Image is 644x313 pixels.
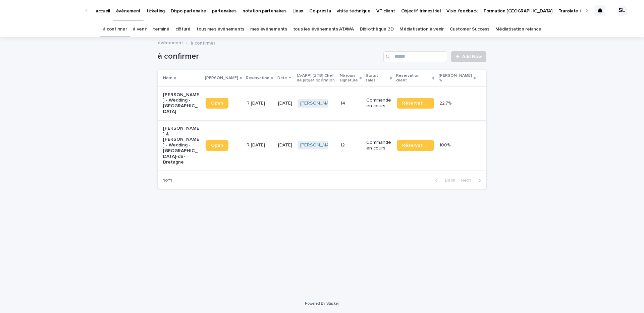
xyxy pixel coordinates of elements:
a: à venir [133,21,147,37]
p: [PERSON_NAME] - Wedding - [GEOGRAPHIC_DATA] [163,92,200,115]
a: Médiatisation relance [495,21,541,37]
a: mes événements [250,21,287,37]
tr: [PERSON_NAME] - Wedding - [GEOGRAPHIC_DATA]OpenR [DATE]R [DATE] [DATE][PERSON_NAME] 1414 Commande... [158,86,486,120]
a: [PERSON_NAME] [300,142,337,148]
p: 12 [340,141,346,148]
a: Réservation [397,140,434,151]
span: Next [461,178,475,183]
span: Open [211,101,223,106]
p: Commande en cours [366,98,391,109]
p: Reservation [246,74,269,82]
div: SL [616,5,627,16]
p: Commande en cours [366,140,391,151]
p: Réservation client [396,72,431,84]
img: Ls34BcGeRexTGTNfXpUC [13,4,78,17]
p: 1 of 1 [158,172,177,189]
a: tous les événements ATAWA [293,21,354,37]
button: Next [458,177,486,183]
a: Bibliothèque 3D [360,21,393,37]
p: 22.7% [439,99,453,106]
span: Back [441,178,455,183]
p: à confirmer [191,39,215,46]
a: Open [206,140,228,151]
p: R 25 09 1940 [247,141,266,148]
p: [PERSON_NAME] & [PERSON_NAME] - Wedding - [GEOGRAPHIC_DATA]-de-Bretagne [163,126,200,165]
p: 100% [439,141,452,148]
a: Médiatisation à venir [399,21,444,37]
span: Add New [462,54,482,59]
input: Search [383,51,447,62]
a: Powered By Stacker [305,301,339,305]
span: Réservation [402,143,429,148]
p: Statut sales [366,72,388,84]
p: Nb jours signature [340,72,358,84]
p: [DATE] [278,142,292,148]
a: Open [206,98,228,109]
span: Réservation [402,101,429,106]
button: Back [430,177,458,183]
p: Date [277,74,287,82]
tr: [PERSON_NAME] & [PERSON_NAME] - Wedding - [GEOGRAPHIC_DATA]-de-BretagneOpenR [DATE]R [DATE] [DATE... [158,120,486,171]
a: événement [158,39,183,46]
p: [PERSON_NAME] [205,74,238,82]
h1: à confirmer [158,52,381,61]
p: [A-APP] [ZTB] Chef de projet opération [297,72,336,84]
a: à confirmer [103,21,127,37]
p: R 25 09 2092 [247,99,266,106]
p: Nom [163,74,172,82]
p: [PERSON_NAME] % [439,72,472,84]
p: [DATE] [278,101,292,106]
a: [PERSON_NAME] [300,101,337,106]
p: 14 [340,99,346,106]
a: Réservation [397,98,434,109]
a: clôturé [175,21,191,37]
span: Open [211,143,223,148]
a: Customer Success [450,21,489,37]
a: terminé [153,21,169,37]
a: Add New [451,51,486,62]
a: tous mes événements [197,21,244,37]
